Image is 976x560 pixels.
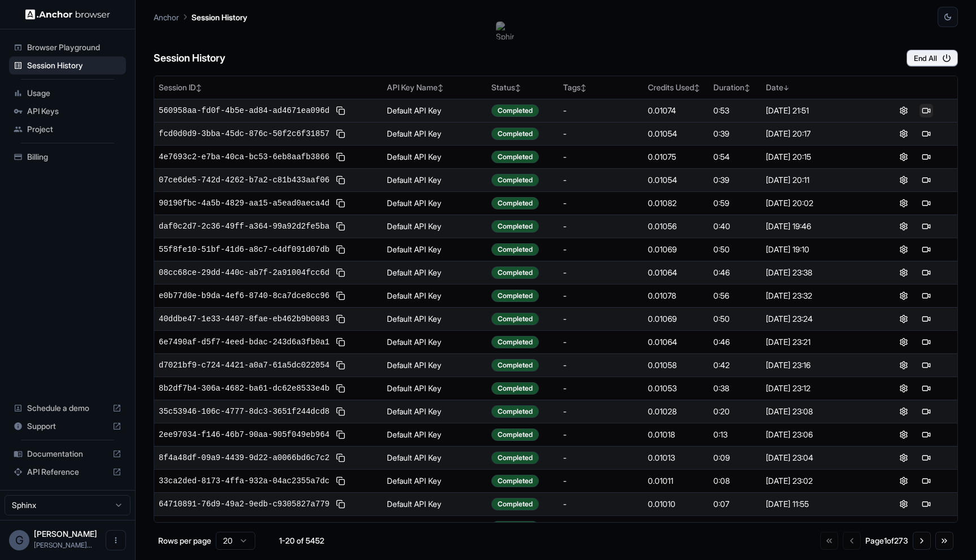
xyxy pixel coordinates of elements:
span: Gabriel Taboada [34,529,97,539]
div: 0:09 [713,452,757,463]
div: 0:08 [713,475,757,487]
span: 64710891-76d9-49a2-9edb-c9305827a779 [159,498,329,510]
div: [DATE] 20:17 [766,128,868,139]
p: Anchor [154,11,179,23]
div: 0:50 [713,244,757,255]
span: Support [27,421,108,432]
div: 0:46 [713,336,757,348]
button: End All [907,50,958,67]
div: - [563,198,639,209]
div: 0:42 [713,360,757,371]
div: 0.01018 [648,429,704,440]
div: - [563,383,639,394]
div: 0.01054 [648,174,704,186]
div: 0.01010 [648,498,704,510]
div: - [563,429,639,440]
div: - [563,174,639,186]
div: 0.01053 [648,383,704,394]
div: [DATE] 20:02 [766,198,868,209]
div: - [563,105,639,116]
div: 0:39 [713,128,757,139]
span: API Keys [27,106,121,117]
div: [DATE] 19:46 [766,221,868,232]
div: Billing [9,148,126,166]
div: Session History [9,56,126,75]
div: [DATE] 20:15 [766,151,868,163]
div: 0.01056 [648,221,704,232]
div: 0.01074 [648,105,704,116]
span: Documentation [27,448,108,460]
td: Default API Key [382,215,487,238]
div: 0:59 [713,198,757,209]
img: Anchor Logo [25,9,110,20]
span: ↓ [783,84,789,92]
span: e0b77d0e-b9da-4ef6-8740-8ca7dce8cc96 [159,290,329,301]
span: 90190fbc-4a5b-4829-aa15-a5ead0aeca4d [159,198,329,209]
div: Completed [491,313,539,325]
div: - [563,360,639,371]
div: [DATE] 23:24 [766,313,868,325]
div: 0:07 [713,522,757,533]
span: gabriel@sphinxhq.com [34,541,92,549]
div: Completed [491,405,539,418]
div: [DATE] 23:06 [766,429,868,440]
div: - [563,522,639,533]
span: API Reference [27,466,108,478]
div: Schedule a demo [9,399,126,417]
span: 4e7693c2-e7ba-40ca-bc53-6eb8aafb3866 [159,151,329,163]
td: Default API Key [382,446,487,469]
span: Schedule a demo [27,403,108,414]
span: 6e7490af-d5f7-4eed-bdac-243d6a3fb0a1 [159,336,329,348]
span: d7021bf9-c724-4421-a0a7-61a5dc022054 [159,360,329,371]
nav: breadcrumb [154,11,247,23]
div: [DATE] 23:02 [766,475,868,487]
div: - [563,452,639,463]
div: - [563,128,639,139]
span: Session History [27,60,121,71]
div: 0.01013 [648,452,704,463]
div: Completed [491,104,539,117]
div: Session ID [159,82,378,93]
div: - [563,336,639,348]
div: [DATE] 23:08 [766,406,868,417]
div: Completed [491,243,539,256]
td: Default API Key [382,145,487,168]
span: Project [27,124,121,135]
div: [DATE] 11:55 [766,522,868,533]
td: Default API Key [382,423,487,446]
span: ↕ [694,84,700,92]
div: Completed [491,151,539,163]
div: Date [766,82,868,93]
div: 0.01069 [648,244,704,255]
span: 2ee97034-f146-46b7-90aa-905f049eb964 [159,429,329,440]
div: 1-20 of 5452 [273,535,330,546]
span: ↕ [438,84,443,92]
div: [DATE] 11:55 [766,498,868,510]
div: 0.01075 [648,151,704,163]
div: 0:20 [713,406,757,417]
div: Completed [491,336,539,348]
div: 0:07 [713,498,757,510]
div: Completed [491,428,539,441]
td: Default API Key [382,307,487,330]
button: Open menu [106,530,126,550]
div: 0.01010 [648,522,704,533]
td: Default API Key [382,492,487,515]
div: - [563,290,639,301]
div: [DATE] 19:10 [766,244,868,255]
div: Support [9,417,126,435]
span: 40ddbe47-1e33-4407-8fae-eb462b9b0083 [159,313,329,325]
div: [DATE] 20:11 [766,174,868,186]
div: 0.01064 [648,267,704,278]
div: 0.01011 [648,475,704,487]
div: Status [491,82,554,93]
span: 55f8fe10-51bf-41d6-a8c7-c4df091d07db [159,244,329,255]
div: Project [9,120,126,138]
div: 0:50 [713,313,757,325]
div: Completed [491,452,539,464]
td: Default API Key [382,330,487,353]
div: 0:13 [713,429,757,440]
div: - [563,151,639,163]
div: Completed [491,475,539,487]
div: - [563,406,639,417]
